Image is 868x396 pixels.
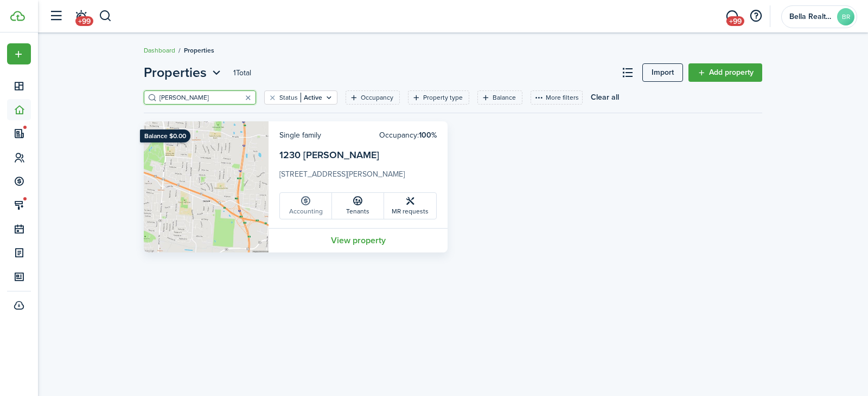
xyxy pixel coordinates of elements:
[279,93,298,102] filter-tag-label: Status
[269,228,448,252] a: View property
[157,93,252,103] input: Search here...
[477,90,522,105] filter-tag: Open filter
[71,3,91,30] a: Notifications
[268,93,277,102] button: Clear filter
[379,129,437,141] card-header-right: Occupancy:
[688,63,762,82] a: Add property
[7,43,31,64] button: Open menu
[301,93,322,102] filter-tag-value: Active
[279,129,321,141] card-header-left: Single family
[240,90,256,105] button: Clear search
[332,193,384,219] a: Tenants
[233,67,251,79] header-page-total: 1 Total
[423,93,463,102] filter-tag-label: Property type
[722,3,742,30] a: Messaging
[144,63,224,82] button: Properties
[726,16,744,26] span: +99
[46,6,66,27] button: Open sidebar
[642,63,683,82] a: Import
[144,63,207,82] span: Properties
[10,11,25,21] img: TenantCloud
[140,129,190,142] ribbon: Balance $0.00
[144,46,175,55] a: Dashboard
[746,7,765,25] button: Open resource center
[361,93,393,102] filter-tag-label: Occupancy
[144,63,224,82] button: Open menu
[280,193,332,219] a: Accounting
[493,93,516,102] filter-tag-label: Balance
[99,7,112,25] button: Search
[384,193,436,219] a: MR requests
[789,13,833,21] span: Bella Realty Group Property Management
[75,16,93,26] span: +99
[531,90,583,105] button: More filters
[279,168,437,186] card-description: [STREET_ADDRESS][PERSON_NAME]
[264,90,337,105] filter-tag: Open filter
[408,90,469,105] filter-tag: Open filter
[346,90,400,105] filter-tag: Open filter
[144,121,269,252] img: Property avatar
[591,90,619,105] button: Clear all
[837,8,854,25] avatar-text: BR
[184,46,214,55] span: Properties
[419,129,437,141] b: 100%
[279,148,379,162] a: 1230 [PERSON_NAME]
